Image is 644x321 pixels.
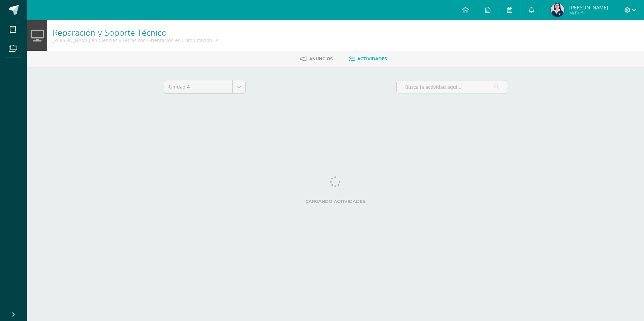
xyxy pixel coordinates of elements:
[53,28,221,37] h1: Reparación y Soporte Técnico
[169,80,227,93] span: Unidad 4
[53,27,167,38] a: Reparación y Soporte Técnico
[357,56,387,61] span: Actividades
[309,56,333,61] span: Anuncios
[164,199,507,204] label: Cargando actividades
[53,37,221,43] div: Quinto Quinto Bachillerato en Ciencias y Letras con Orientación en Computación 'A'
[300,53,333,64] a: Anuncios
[551,3,564,17] img: c9529e1355c96afb2827b4511a60110c.png
[164,80,245,93] a: Unidad 4
[397,80,507,94] input: Busca la actividad aquí...
[569,4,608,11] span: [PERSON_NAME]
[569,10,608,16] span: Mi Perfil
[349,53,387,64] a: Actividades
